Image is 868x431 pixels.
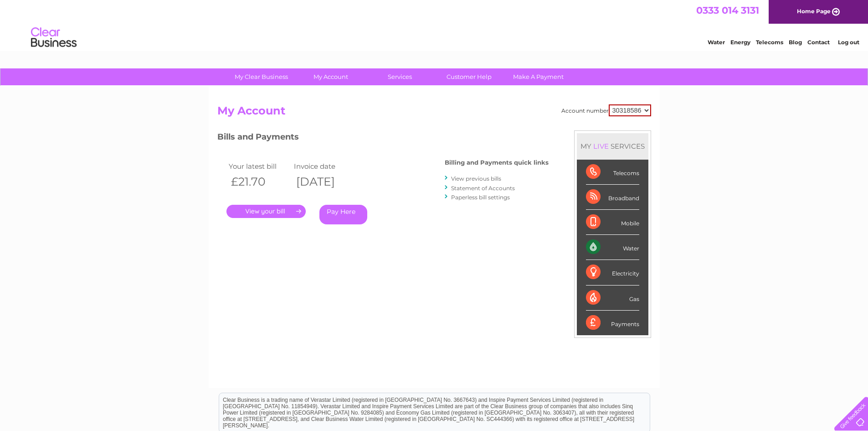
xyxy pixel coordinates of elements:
[217,130,549,146] h3: Bills and Payments
[756,39,783,46] a: Telecoms
[226,172,292,191] th: £21.70
[501,68,576,85] a: Make A Payment
[224,68,299,85] a: My Clear Business
[561,104,651,116] div: Account number
[586,185,639,210] div: Broadband
[451,175,501,182] a: View previous bills
[708,39,725,46] a: Water
[586,210,639,235] div: Mobile
[445,159,549,166] h4: Billing and Payments quick links
[586,286,639,311] div: Gas
[577,133,648,159] div: MY SERVICES
[586,260,639,285] div: Electricity
[31,24,77,52] img: logo.png
[219,5,650,44] div: Clear Business is a trading name of Verastar Limited (registered in [GEOGRAPHIC_DATA] No. 3667643...
[696,5,759,16] a: 0333 014 3131
[362,68,437,85] a: Services
[226,205,306,218] a: .
[451,194,510,201] a: Paperless bill settings
[226,160,292,172] td: Your latest bill
[451,185,515,192] a: Statement of Accounts
[431,68,507,85] a: Customer Help
[586,311,639,335] div: Payments
[789,39,802,46] a: Blog
[591,142,611,151] div: LIVE
[838,39,859,46] a: Log out
[217,104,651,122] h2: My Account
[292,160,357,172] td: Invoice date
[807,39,830,46] a: Contact
[319,205,367,224] a: Pay Here
[293,68,368,85] a: My Account
[730,39,750,46] a: Energy
[292,172,357,191] th: [DATE]
[586,235,639,260] div: Water
[586,160,639,185] div: Telecoms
